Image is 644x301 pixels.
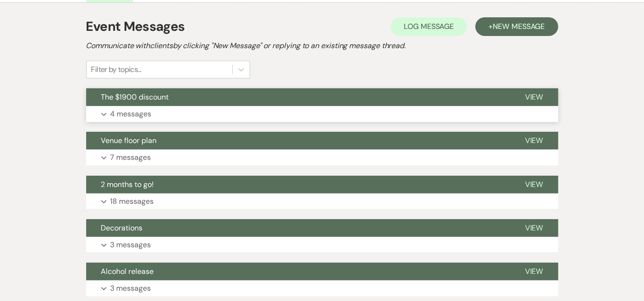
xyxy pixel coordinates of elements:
span: View [525,136,543,145]
p: 18 messages [111,195,154,208]
span: Venue floor plan [101,136,157,145]
span: View [525,223,543,233]
span: View [525,266,543,276]
button: 3 messages [86,237,558,253]
span: Log Message [404,21,454,31]
span: New Message [493,21,545,31]
p: 4 messages [111,108,152,120]
button: Decorations [86,219,510,237]
span: View [525,179,543,189]
button: 18 messages [86,193,558,209]
p: 3 messages [111,239,151,251]
button: View [510,176,558,193]
button: 2 months to go! [86,176,510,193]
p: 3 messages [111,282,151,294]
button: 3 messages [86,280,558,296]
button: Log Message [391,17,467,36]
div: Filter by topics... [91,64,141,75]
button: View [510,132,558,150]
span: The $1900 discount [101,92,169,102]
h2: Communicate with clients by clicking "New Message" or replying to an existing message thread. [86,40,558,51]
button: 7 messages [86,150,558,165]
button: The $1900 discount [86,88,510,106]
span: Alcohol release [101,266,154,276]
span: 2 months to go! [101,179,154,189]
button: +New Message [475,17,558,36]
span: Decorations [101,223,143,233]
span: View [525,92,543,102]
button: 4 messages [86,106,558,122]
button: View [510,88,558,106]
button: View [510,263,558,280]
button: Venue floor plan [86,132,510,150]
button: View [510,219,558,237]
p: 7 messages [111,151,151,164]
h1: Event Messages [86,17,185,36]
button: Alcohol release [86,263,510,280]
